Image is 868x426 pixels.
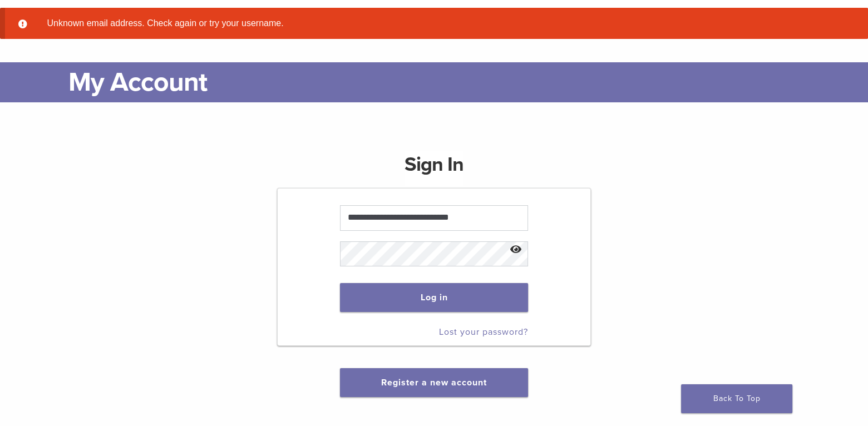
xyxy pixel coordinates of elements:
h1: Sign In [405,151,463,187]
a: Back To Top [681,384,792,413]
button: Show password [504,236,527,264]
button: Log in [340,283,527,312]
li: Unknown email address. Check again or try your username. [43,17,844,30]
a: Lost your password? [439,326,528,338]
a: Register a new account [381,377,487,388]
button: Register a new account [340,368,528,397]
h1: My Account [68,62,826,102]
